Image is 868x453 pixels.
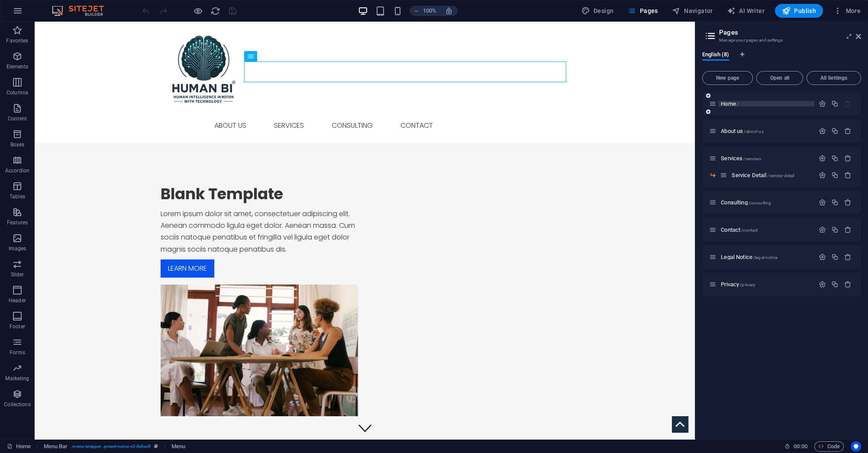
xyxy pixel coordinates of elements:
[10,193,25,200] p: Tables
[624,4,661,18] button: Pages
[718,254,814,260] div: Legal Notice/legal-notice
[831,226,839,233] div: Duplicate
[831,171,839,179] div: Duplicate
[410,6,440,16] button: 100%
[831,127,839,135] div: Duplicate
[6,63,29,70] p: Elements
[819,199,826,206] div: Settings
[10,349,25,356] p: Forms
[581,6,614,15] span: Design
[775,4,823,18] button: Publish
[8,115,27,122] p: Content
[5,167,29,174] p: Accordion
[719,36,844,44] h3: Manage your pages and settings
[721,254,777,260] span: Click to open page
[706,75,749,81] span: New page
[737,102,739,107] span: /
[423,6,436,16] h6: 100%
[718,282,814,287] div: Privacy/privacy
[831,155,839,162] div: Duplicate
[154,444,158,449] i: This element is a customizable preset
[767,173,794,178] span: /service-detail
[718,155,814,161] div: Services/services
[702,51,861,68] div: Language Tabs
[744,129,763,134] span: /about-us
[723,4,768,18] button: AI Writer
[810,75,857,81] span: All Settings
[171,441,185,452] span: Click to select. Double-click to edit
[10,323,25,330] p: Footer
[627,6,658,15] span: Pages
[44,441,68,452] span: Click to select. Double-click to edit
[578,4,617,18] button: Design
[718,101,814,107] div: Home/
[753,255,778,260] span: /legal-notice
[9,297,26,304] p: Header
[819,253,826,261] div: Settings
[210,6,220,16] button: reload
[819,281,826,288] div: Settings
[721,155,761,162] span: Click to open page
[719,29,861,36] h2: Pages
[7,219,28,226] p: Features
[844,155,852,162] div: Remove
[800,443,801,450] span: :
[833,6,861,15] span: More
[844,127,852,135] div: Remove
[782,6,816,15] span: Publish
[718,200,814,205] div: Consulting/consulting
[702,71,753,85] button: New page
[718,128,814,134] div: About us/about-us
[727,6,765,15] span: AI Writer
[729,172,814,178] div: Service Detail/service-detail
[50,6,115,16] img: Editor Logo
[831,100,839,107] div: Duplicate
[819,155,826,162] div: Settings
[814,441,844,452] button: Code
[760,75,799,81] span: Open all
[844,281,852,288] div: Remove
[672,6,713,15] span: Navigator
[445,7,453,15] i: On resize automatically adjust zoom level to fit chosen device.
[193,6,203,16] button: Click here to leave preview mode and continue editing
[794,441,807,452] span: 00 00
[6,37,28,44] p: Favorites
[6,89,28,96] p: Columns
[5,375,29,382] p: Marketing
[9,245,26,252] p: Images
[830,4,864,18] button: More
[7,441,31,452] a: Click to cancel selection. Double-click to open Pages
[844,100,852,107] div: The startpage cannot be deleted
[749,201,771,205] span: /consulting
[721,199,771,206] span: Click to open page
[740,282,755,287] span: /privacy
[844,253,852,261] div: Remove
[718,227,814,233] div: Contact/contact
[4,401,30,408] p: Collections
[71,441,150,452] span: . menu-wrapper .preset-menu-v2-default
[844,226,852,233] div: Remove
[831,281,839,288] div: Duplicate
[732,172,794,178] span: Click to open page
[819,100,826,107] div: Settings
[721,226,758,233] span: Click to open page
[741,228,758,233] span: /contact
[851,441,861,452] button: Usercentrics
[721,100,739,107] span: Click to open page
[831,253,839,261] div: Duplicate
[831,199,839,206] div: Duplicate
[721,128,763,134] span: Click to open page
[784,441,807,452] h6: Session time
[844,171,852,179] div: Remove
[702,49,729,61] span: English (8)
[210,6,220,16] i: Reload page
[11,271,24,278] p: Slider
[819,226,826,233] div: Settings
[668,4,716,18] button: Navigator
[44,441,186,452] nav: breadcrumb
[756,71,803,85] button: Open all
[807,71,861,85] button: All Settings
[818,441,840,452] span: Code
[819,127,826,135] div: Settings
[10,141,25,148] p: Boxes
